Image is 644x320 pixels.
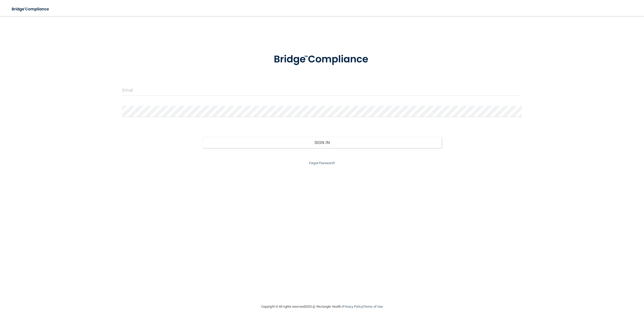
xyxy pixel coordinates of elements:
[263,46,381,73] img: bridge_compliance_login_screen.278c3ca4.svg
[122,85,521,96] input: Email
[343,305,363,308] a: Privacy Policy
[8,4,54,14] img: bridge_compliance_login_screen.278c3ca4.svg
[230,299,414,315] div: Copyright © All rights reserved 2025 @ Rectangle Health | |
[202,137,442,148] button: Sign In
[309,161,335,165] a: Forgot Password?
[364,305,383,308] a: Terms of Use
